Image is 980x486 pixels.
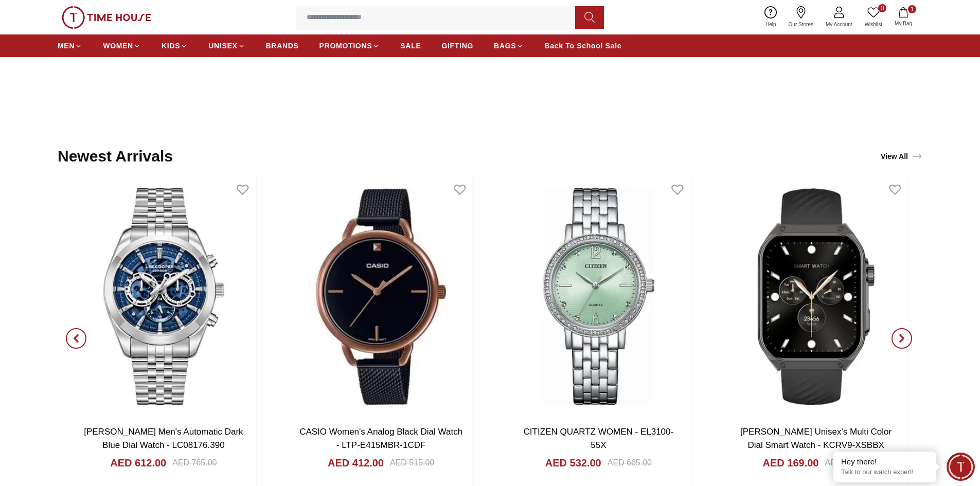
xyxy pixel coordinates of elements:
[208,41,237,51] span: UNISEX
[299,427,462,450] a: CASIO Women's Analog Black Dial Watch - LTP-E415MBR-1CDF
[208,37,245,55] a: UNISEX
[319,37,380,55] a: PROMOTIONS
[545,456,601,470] h4: AED 532.00
[400,41,421,51] span: SALE
[785,21,817,28] span: Our Stores
[289,176,473,417] img: CASIO Women's Analog Black Dial Watch - LTP-E415MBR-1CDF
[763,456,819,470] h4: AED 169.00
[724,176,908,417] img: Kenneth Scott Unisex's Multi Color Dial Smart Watch - KCRV9-XSBBX
[266,37,299,55] a: BRANDS
[441,41,473,51] span: GIFTING
[494,41,516,51] span: BAGS
[266,41,299,51] span: BRANDS
[947,453,975,481] div: Chat Widget
[494,37,524,55] a: BAGS
[390,457,434,469] div: AED 515.00
[890,20,916,27] span: My Bag
[822,21,857,28] span: My Account
[544,41,621,51] span: Back To School Sale
[162,37,188,55] a: KIDS
[103,41,133,51] span: WOMEN
[782,4,819,30] a: Our Stores
[825,457,869,469] div: AED 199.00
[58,147,173,166] h2: Newest Arrivals
[58,37,82,55] a: MEN
[506,176,691,417] img: CITIZEN QUARTZ WOMEN - EL3100-55X
[84,427,243,450] a: [PERSON_NAME] Men's Automatic Dark Blue Dial Watch - LC08176.390
[879,149,924,164] a: View All
[861,21,886,28] span: Wishlist
[62,6,151,29] img: ...
[524,427,674,450] a: CITIZEN QUARTZ WOMEN - EL3100-55X
[841,457,929,467] div: Hey there!
[761,21,780,28] span: Help
[58,41,75,51] span: MEN
[859,4,888,30] a: 0Wishlist
[328,456,384,470] h4: AED 412.00
[400,37,421,55] a: SALE
[740,427,892,450] a: [PERSON_NAME] Unisex's Multi Color Dial Smart Watch - KCRV9-XSBBX
[441,37,473,55] a: GIFTING
[110,456,166,470] h4: AED 612.00
[888,5,918,29] button: 1My Bag
[172,457,217,469] div: AED 765.00
[908,5,916,13] span: 1
[878,4,886,12] span: 0
[71,176,256,417] img: Lee Cooper Men's Automatic Dark Blue Dial Watch - LC08176.390
[319,41,372,51] span: PROMOTIONS
[608,457,652,469] div: AED 665.00
[162,41,180,51] span: KIDS
[103,37,141,55] a: WOMEN
[759,4,782,30] a: Help
[544,37,621,55] a: Back To School Sale
[841,468,929,477] p: Talk to our watch expert!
